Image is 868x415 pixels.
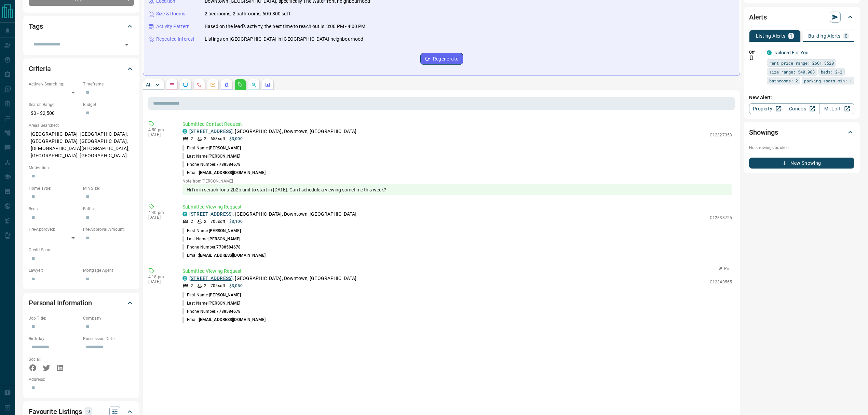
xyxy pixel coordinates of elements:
a: [STREET_ADDRESS] [189,129,233,134]
p: C12340565 [710,279,732,285]
p: 705 sqft [211,283,225,289]
div: Tags [29,18,134,35]
p: 0 [845,34,847,38]
p: Last Name: [182,236,241,242]
span: [EMAIL_ADDRESS][DOMAIN_NAME] [199,170,266,175]
p: Search Range: [29,102,80,108]
h2: Alerts [749,12,767,23]
p: Listing Alerts [756,34,786,38]
p: C12338725 [710,215,732,221]
p: Email: [182,317,266,323]
p: $3,100 [229,218,243,225]
span: [PERSON_NAME] [209,293,241,297]
span: rent price range: 2601,3520 [769,59,834,66]
svg: Listing Alerts [224,82,229,88]
p: Repeated Interest [156,36,194,43]
p: 2 bedrooms, 2 bathrooms, 600-800 sqft [205,10,290,17]
span: [PERSON_NAME] [208,301,240,306]
p: , [GEOGRAPHIC_DATA], Downtown, [GEOGRAPHIC_DATA] [189,128,356,135]
p: Phone Number: [182,244,241,250]
p: , [GEOGRAPHIC_DATA], Downtown, [GEOGRAPHIC_DATA] [189,275,356,282]
p: First Name: [182,292,241,298]
div: condos.ca [182,276,187,281]
div: condos.ca [767,50,772,55]
p: 2 [204,218,206,225]
p: Credit Score: [29,247,134,253]
p: Building Alerts [808,34,841,38]
p: Motivation: [29,165,134,171]
p: Off [749,49,763,55]
p: Home Type: [29,185,80,191]
p: 4:18 pm [148,275,172,279]
a: Tailored For You [774,50,809,55]
p: Timeframe: [83,81,134,87]
div: Showings [749,124,854,140]
p: [DATE] [148,215,172,220]
p: Possession Date: [83,336,134,342]
p: Pre-Approval Amount: [83,226,134,232]
div: Hi I'm in serach for a 2b2b unit to start in [DATE]. Can I schedule a viewing sometime this week? [182,184,732,195]
h2: Tags [29,21,43,32]
div: condos.ca [182,129,187,134]
p: Beds: [29,206,80,212]
svg: Push Notification Only [749,55,754,60]
div: Criteria [29,61,134,77]
p: New Alert: [749,94,854,101]
p: [GEOGRAPHIC_DATA], [GEOGRAPHIC_DATA], [GEOGRAPHIC_DATA], [GEOGRAPHIC_DATA], [DEMOGRAPHIC_DATA][GE... [29,129,134,161]
p: Based on the lead's activity, the best time to reach out is: 3:00 PM - 4:00 PM [205,23,365,30]
p: 1 [790,34,792,38]
p: Email: [182,252,266,258]
svg: Lead Browsing Activity [183,82,188,88]
span: [PERSON_NAME] [209,228,241,233]
p: 705 sqft [211,218,225,225]
p: Mortgage Agent: [83,267,134,273]
p: Min Size: [83,185,134,191]
p: Listings on [GEOGRAPHIC_DATA] in [GEOGRAPHIC_DATA] neighbourhood [205,36,363,43]
p: [DATE] [148,279,172,284]
p: 2 [204,283,206,289]
p: All [146,82,151,87]
a: Condos [784,103,819,114]
p: Submitted Contact Request [182,121,732,128]
svg: Notes [169,82,175,88]
h2: Criteria [29,63,51,74]
div: Personal Information [29,295,134,311]
button: Regenerate [420,53,463,65]
p: 4:50 pm [148,128,172,132]
span: [EMAIL_ADDRESS][DOMAIN_NAME] [199,317,266,322]
p: [DATE] [148,132,172,137]
p: 2 [204,136,206,142]
p: 658 sqft [211,136,225,142]
p: C12327353 [710,132,732,138]
span: 7788584678 [216,162,241,167]
p: Baths: [83,206,134,212]
span: [PERSON_NAME] [209,146,241,150]
span: [PERSON_NAME] [208,237,240,241]
p: 2 [191,136,193,142]
p: Lawyer: [29,267,80,273]
p: Submitted Viewing Request [182,203,732,211]
h2: Personal Information [29,297,92,308]
p: Budget: [83,102,134,108]
span: [PERSON_NAME] [208,154,240,159]
a: [STREET_ADDRESS] [189,211,233,217]
button: Open [122,40,132,50]
p: , [GEOGRAPHIC_DATA], Downtown, [GEOGRAPHIC_DATA] [189,211,356,218]
span: beds: 2-2 [821,68,842,75]
p: Social: [29,356,80,362]
p: Address: [29,376,134,383]
svg: Requests [238,82,243,88]
a: [STREET_ADDRESS] [189,276,233,281]
span: parking spots min: 1 [804,77,852,84]
svg: Calls [196,82,202,88]
p: Phone Number: [182,161,241,168]
p: Last Name: [182,300,241,306]
svg: Emails [210,82,216,88]
p: 2 [191,283,193,289]
h2: Showings [749,127,778,138]
span: size range: 540,988 [769,68,815,75]
button: New Showing [749,158,854,169]
span: 7788584678 [216,309,241,314]
p: $3,050 [229,283,243,289]
p: Note from [PERSON_NAME] [182,179,732,184]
